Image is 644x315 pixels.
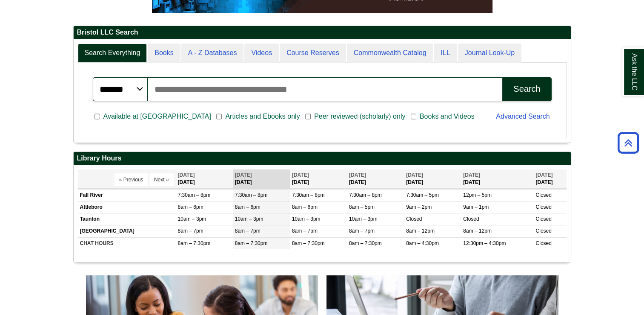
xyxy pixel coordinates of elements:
div: Search [513,84,540,94]
span: [DATE] [235,172,252,178]
span: 10am – 3pm [235,216,263,222]
input: Peer reviewed (scholarly) only [305,113,311,120]
a: Search Everything [78,44,147,63]
button: Search [502,77,551,101]
span: 7:30am – 8pm [349,192,382,198]
span: Closed [535,192,551,198]
span: Closed [535,216,551,222]
span: Closed [406,216,422,222]
span: Closed [535,228,551,234]
span: Articles and Ebooks only [222,111,303,122]
span: Closed [535,204,551,210]
span: 8am – 6pm [178,204,203,210]
span: 8am – 7:30pm [349,240,382,246]
span: [DATE] [463,172,480,178]
h2: Bristol LLC Search [74,26,571,39]
th: [DATE] [533,169,566,189]
th: [DATE] [404,169,461,189]
th: [DATE] [233,169,290,189]
td: [GEOGRAPHIC_DATA] [78,225,176,237]
span: 7:30am – 8pm [178,192,211,198]
span: 10am – 3pm [292,216,321,222]
span: 8am – 12pm [463,228,492,234]
span: [DATE] [349,172,366,178]
th: [DATE] [461,169,533,189]
td: Taunton [78,213,176,225]
h2: Library Hours [74,152,571,165]
button: Next » [149,173,174,186]
span: [DATE] [292,172,309,178]
span: 8am – 4:30pm [406,240,439,246]
span: 8am – 7:30pm [292,240,325,246]
span: 8am – 7:30pm [235,240,268,246]
span: 8am – 7pm [178,228,203,234]
span: 8am – 7pm [292,228,318,234]
span: [DATE] [178,172,195,178]
span: 10am – 3pm [178,216,206,222]
a: Videos [244,44,279,63]
a: A - Z Databases [181,44,244,63]
td: Fall River [78,189,176,201]
td: Attleboro [78,201,176,213]
span: Available at [GEOGRAPHIC_DATA] [100,111,215,122]
span: 10am – 3pm [349,216,378,222]
span: 8am – 7:30pm [178,240,211,246]
span: Peer reviewed (scholarly) only [311,111,409,122]
th: [DATE] [347,169,404,189]
span: 9am – 1pm [463,204,489,210]
td: CHAT HOURS [78,237,176,249]
span: 8am – 7pm [235,228,260,234]
input: Books and Videos [411,113,416,120]
span: Closed [463,216,479,222]
span: 8am – 6pm [292,204,318,210]
span: 7:30am – 8pm [235,192,268,198]
a: Back to Top [615,137,642,149]
input: Articles and Ebooks only [216,113,222,120]
input: Available at [GEOGRAPHIC_DATA] [94,113,100,120]
a: Books [148,44,180,63]
a: Course Reserves [280,44,346,63]
span: 7:30am – 8pm [292,192,325,198]
a: Journal Look-Up [458,44,521,63]
span: 12:30pm – 4:30pm [463,240,506,246]
span: 8am – 6pm [235,204,260,210]
th: [DATE] [290,169,347,189]
span: 9am – 2pm [406,204,432,210]
span: 7:30am – 5pm [406,192,439,198]
span: 8am – 7pm [349,228,375,234]
a: Advanced Search [496,113,550,120]
span: Closed [535,240,551,246]
button: « Previous [114,173,148,186]
span: 8am – 12pm [406,228,435,234]
span: [DATE] [535,172,552,178]
a: ILL [434,44,457,63]
span: 12pm – 5pm [463,192,492,198]
span: Books and Videos [416,111,478,122]
th: [DATE] [176,169,233,189]
a: Commonwealth Catalog [347,44,433,63]
span: 8am – 5pm [349,204,375,210]
span: [DATE] [406,172,423,178]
